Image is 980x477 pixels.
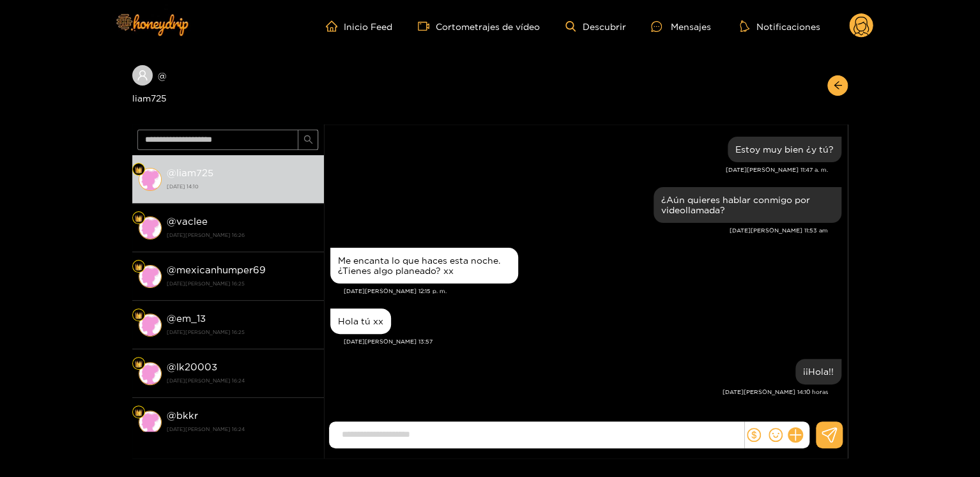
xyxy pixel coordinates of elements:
[654,187,841,223] div: 24 de agosto, 11:53 am
[326,20,344,32] span: hogar
[803,367,834,376] font: ¡¡Hola!!
[723,389,828,395] font: [DATE][PERSON_NAME] 14:10 horas
[756,22,820,31] font: Notificaciones
[436,22,540,31] font: Cortometrajes de vídeo
[565,21,625,32] a: Descubrir
[418,20,540,32] a: Cortometrajes de vídeo
[176,361,217,372] font: lk20003
[338,316,383,326] font: Hola tú xx
[827,75,848,96] button: flecha izquierda
[747,428,761,442] span: dólar
[167,361,176,372] font: @
[167,410,198,421] font: @bkkr
[167,329,245,335] font: [DATE][PERSON_NAME] 16:25
[139,411,162,434] img: conversación
[726,167,828,173] font: [DATE][PERSON_NAME] 11:47 a. m.
[167,167,176,178] font: @
[167,264,176,275] font: @
[330,248,518,284] div: 24 de agosto, 12:15 p. m.
[298,130,318,150] button: buscar
[132,65,324,105] div: @liam725
[338,255,500,275] font: Me encanta lo que haces esta noche. ¿Tienes algo planeado? xx
[769,428,783,442] span: sonrisa
[344,338,433,345] font: [DATE][PERSON_NAME] 13:57
[132,93,167,103] font: liam725
[176,313,206,324] font: em_13
[670,22,710,31] font: Mensajes
[167,181,318,192] strong: [DATE] 14:10
[135,312,142,319] img: Nivel de ventilador
[137,70,148,81] span: usuario
[167,378,245,383] font: [DATE][PERSON_NAME] 16:24
[418,20,436,32] span: cámara de vídeo
[167,313,176,324] font: @
[736,20,823,33] button: Notificaciones
[139,314,162,337] img: conversación
[744,425,763,444] button: dólar
[139,216,162,239] img: conversación
[135,215,142,222] img: Nivel de ventilador
[139,168,162,191] img: conversación
[176,167,213,178] font: liam725
[833,80,843,91] span: flecha izquierda
[728,137,841,162] div: 24 de agosto, 11:47 a. m.
[795,359,841,384] div: 24 de agosto, 14:10 horas
[167,281,245,286] font: [DATE][PERSON_NAME] 16:25
[344,22,392,31] font: Inicio Feed
[167,216,208,227] font: @vaclee
[135,166,142,174] img: Nivel de ventilador
[167,232,245,238] font: [DATE][PERSON_NAME] 16:26
[582,22,625,31] font: Descubrir
[730,227,828,234] font: [DATE][PERSON_NAME] 11:53 am
[139,362,162,385] img: conversación
[139,265,162,288] img: conversación
[135,360,142,368] img: Nivel de ventilador
[167,427,245,432] font: [DATE][PERSON_NAME] 16:24
[661,195,810,215] font: ¿Aún quieres hablar conmigo por videollamada?
[330,308,391,334] div: 24 de agosto, 13:57
[326,20,392,32] a: Inicio Feed
[303,135,313,146] span: buscar
[344,288,447,294] font: [DATE][PERSON_NAME] 12:15 p. m.
[135,409,142,416] img: Nivel de ventilador
[176,264,266,275] font: mexicanhumper69
[158,71,167,80] font: @
[735,144,834,154] font: Estoy muy bien ¿y tú?
[135,263,142,271] img: Nivel de ventilador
